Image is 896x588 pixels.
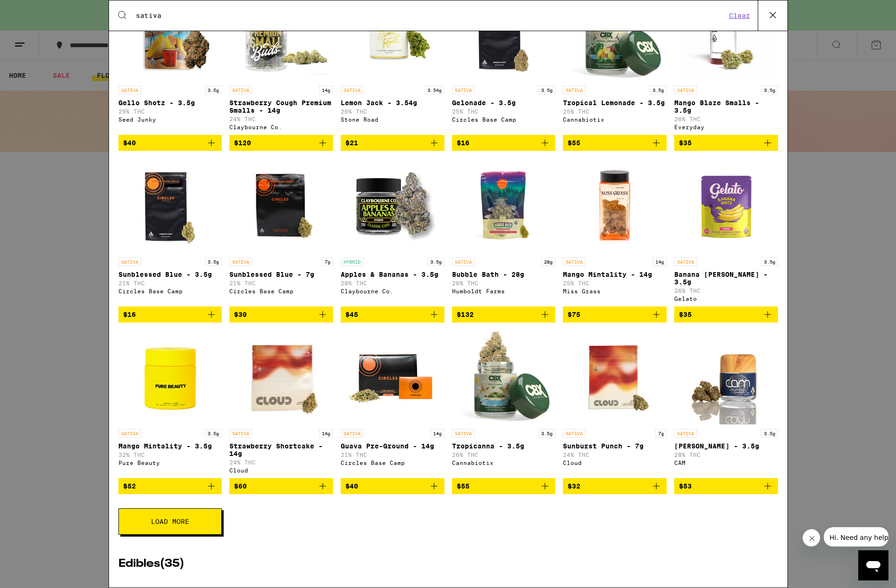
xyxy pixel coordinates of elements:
p: 24% THC [229,116,333,122]
a: Open page for Mango Mintality - 14g from Miss Grass [563,158,667,306]
p: SATIVA [229,86,252,94]
p: SATIVA [341,86,363,94]
p: 26% THC [674,288,778,294]
p: 3.5g [205,429,222,438]
button: Add to bag [452,135,556,151]
p: SATIVA [341,429,363,438]
span: $55 [568,139,580,147]
iframe: Close message [803,529,821,547]
p: SATIVA [674,429,697,438]
p: Sunblessed Blue - 7g [229,271,333,278]
p: SATIVA [674,257,697,266]
a: Open page for Guava Pre-Ground - 14g from Circles Base Camp [341,330,444,478]
div: Cloud [563,460,667,466]
a: Open page for Apples & Bananas - 3.5g from Claybourne Co. [341,158,444,306]
div: Pure Beauty [118,460,222,466]
span: $35 [679,311,692,318]
div: Claybourne Co. [229,124,333,130]
div: Everyday [674,124,778,130]
p: Gello Shotz - 3.5g [118,99,222,107]
p: Gelonade - 3.5g [452,99,556,107]
p: 3.5g [650,86,667,94]
p: 3.5g [761,257,778,266]
span: $60 [234,482,247,490]
p: SATIVA [563,429,586,438]
a: Open page for Jack Herer - 3.5g from CAM [674,330,778,478]
span: Load More [151,518,189,525]
p: SATIVA [229,257,252,266]
p: Strawberry Shortcake - 14g [229,442,333,457]
a: Open page for Strawberry Shortcake - 14g from Cloud [229,330,333,478]
p: Mango Mintality - 3.5g [118,442,222,450]
p: 3.5g [538,429,555,438]
p: 14g [653,257,667,266]
p: 21% THC [341,452,444,458]
span: $35 [679,139,692,147]
p: 14g [319,429,333,438]
img: Miss Grass - Mango Mintality - 14g [568,158,662,253]
p: 3.54g [425,86,444,94]
span: $132 [457,311,474,318]
a: Open page for Mango Mintality - 3.5g from Pure Beauty [118,330,222,478]
button: Add to bag [341,135,444,151]
a: Open page for Bubble Bath - 28g from Humboldt Farms [452,158,556,306]
p: 3.5g [205,86,222,94]
h2: Edibles ( 35 ) [118,558,778,570]
p: Apples & Bananas - 3.5g [341,271,444,278]
div: Stone Road [341,116,444,123]
p: Strawberry Cough Premium Smalls - 14g [229,99,333,114]
button: Add to bag [229,306,333,323]
span: $30 [234,311,247,318]
img: Gelato - Banana Runtz - 3.5g [679,158,773,253]
button: Add to bag [118,478,222,494]
p: SATIVA [563,257,586,266]
p: Tropicanna - 3.5g [452,442,556,450]
button: Add to bag [341,478,444,494]
img: Cloud - Strawberry Shortcake - 14g [234,330,328,424]
div: Cloud [229,467,333,473]
div: Cannabiotix [563,116,667,123]
div: Miss Grass [563,288,667,294]
p: 14g [319,86,333,94]
p: 26% THC [341,108,444,115]
button: Add to bag [118,135,222,151]
p: 26% THC [674,116,778,122]
span: $120 [234,139,251,147]
p: 28% THC [674,452,778,458]
p: 21% THC [118,280,222,286]
span: $40 [345,482,358,490]
button: Add to bag [341,306,444,323]
p: SATIVA [674,86,697,94]
div: Seed Junky [118,116,222,123]
p: 7g [322,257,333,266]
p: Sunblessed Blue - 3.5g [118,271,222,278]
p: Lemon Jack - 3.54g [341,99,444,107]
span: $21 [345,139,358,147]
button: Add to bag [452,306,556,323]
a: Open page for Sunblessed Blue - 7g from Circles Base Camp [229,158,333,306]
a: Open page for Banana Runtz - 3.5g from Gelato [674,158,778,306]
p: SATIVA [452,86,475,94]
img: Circles Base Camp - Sunblessed Blue - 7g [234,158,328,253]
p: Tropical Lemonade - 3.5g [563,99,667,107]
button: Add to bag [229,135,333,151]
p: SATIVA [452,257,475,266]
p: SATIVA [229,429,252,438]
span: Hi. Need any help? [6,7,68,14]
div: Gelato [674,296,778,302]
a: Open page for Sunblessed Blue - 3.5g from Circles Base Camp [118,158,222,306]
p: 32% THC [118,452,222,458]
img: Claybourne Co. - Apples & Bananas - 3.5g [345,158,440,253]
p: 24% THC [229,459,333,465]
button: Add to bag [452,478,556,494]
p: HYBRID [341,257,363,266]
span: $53 [679,482,692,490]
div: Humboldt Farms [452,288,556,294]
div: Circles Base Camp [452,116,556,123]
img: Humboldt Farms - Bubble Bath - 28g [456,158,551,253]
div: Cannabiotix [452,460,556,466]
a: Open page for Tropicanna - 3.5g from Cannabiotix [452,330,556,478]
iframe: Button to launch messaging window [858,550,888,580]
p: 3.5g [205,257,222,266]
p: 28g [541,257,555,266]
